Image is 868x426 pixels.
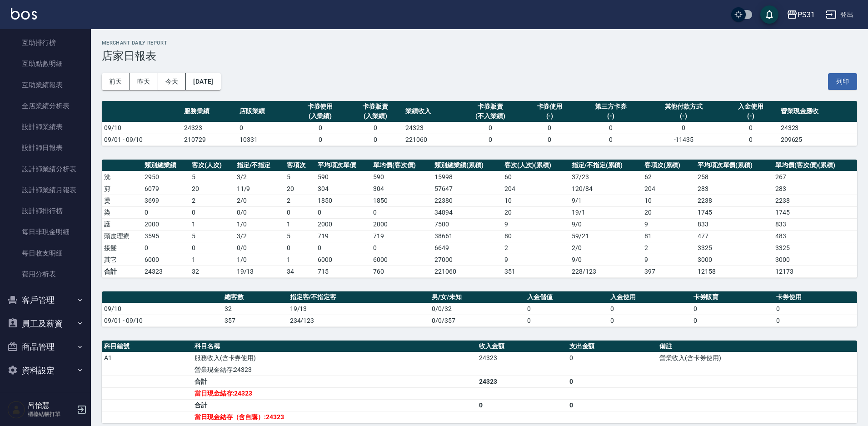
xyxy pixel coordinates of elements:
[4,221,87,242] a: 每日非現金明細
[192,399,477,411] td: 合計
[695,254,773,266] td: 3000
[295,111,346,121] div: (入業績)
[192,387,477,399] td: 當日現金結存:24323
[778,122,857,134] td: 24323
[190,206,234,218] td: 0
[102,341,857,423] table: a dense table
[348,122,403,134] td: 0
[691,303,774,315] td: 0
[284,230,315,242] td: 5
[657,341,857,352] th: 備註
[350,111,401,121] div: (入業績)
[315,266,371,277] td: 715
[234,206,285,218] td: 0 / 0
[284,242,315,254] td: 0
[525,315,608,326] td: 0
[4,264,87,285] a: 費用分析表
[695,195,773,206] td: 2238
[234,254,285,266] td: 1 / 0
[284,183,315,195] td: 20
[429,315,525,326] td: 0/0/357
[142,218,190,230] td: 2000
[502,195,569,206] td: 10
[432,230,502,242] td: 38661
[774,315,857,326] td: 0
[237,122,293,134] td: 0
[192,364,477,376] td: 營業現金結存:24323
[432,218,502,230] td: 7500
[4,312,87,336] button: 員工及薪資
[371,266,432,277] td: 760
[371,206,432,218] td: 0
[190,242,234,254] td: 0
[288,291,430,303] th: 指定客/不指定客
[234,195,285,206] td: 2 / 0
[477,399,567,411] td: 0
[773,160,857,171] th: 單均價(客次價)(累積)
[142,195,190,206] td: 3699
[4,75,87,95] a: 互助業績報表
[798,9,815,20] div: PS31
[567,352,658,364] td: 0
[4,359,87,382] button: 資料設定
[773,206,857,218] td: 1745
[432,254,502,266] td: 27000
[315,183,371,195] td: 304
[579,111,642,121] div: (-)
[723,122,778,134] td: 0
[142,266,190,277] td: 24323
[190,183,234,195] td: 20
[142,160,190,171] th: 類別總業績
[4,243,87,264] a: 每日收支明細
[4,116,87,137] a: 設計師業績表
[234,218,285,230] td: 1 / 0
[569,183,642,195] td: 120 / 84
[350,102,401,111] div: 卡券販賣
[608,291,691,303] th: 入金使用
[459,134,522,145] td: 0
[142,230,190,242] td: 3595
[569,254,642,266] td: 9 / 0
[403,122,459,134] td: 24323
[315,206,371,218] td: 0
[102,315,222,326] td: 09/01 - 09/10
[642,171,695,183] td: 62
[403,134,459,145] td: 221060
[4,159,87,180] a: 設計師業績分析表
[11,8,37,20] img: Logo
[371,230,432,242] td: 719
[102,291,857,327] table: a dense table
[773,183,857,195] td: 283
[567,341,658,352] th: 支出金額
[102,122,182,134] td: 09/10
[237,101,293,122] th: 店販業績
[642,183,695,195] td: 204
[190,160,234,171] th: 客次(人次)
[284,160,315,171] th: 客項次
[158,73,186,90] button: 今天
[525,291,608,303] th: 入金儲值
[577,134,644,145] td: 0
[432,160,502,171] th: 類別總業績(累積)
[642,266,695,277] td: 397
[461,102,520,111] div: 卡券販賣
[502,171,569,183] td: 60
[477,376,567,387] td: 24323
[642,230,695,242] td: 81
[502,218,569,230] td: 9
[102,40,857,46] h2: Merchant Daily Report
[569,160,642,171] th: 指定/不指定(累積)
[315,171,371,183] td: 590
[284,171,315,183] td: 5
[234,242,285,254] td: 0 / 0
[284,218,315,230] td: 1
[432,195,502,206] td: 22380
[569,242,642,254] td: 2 / 0
[4,200,87,221] a: 設計師排行榜
[4,288,87,312] button: 客戶管理
[569,171,642,183] td: 37 / 23
[4,335,87,359] button: 商品管理
[102,352,192,364] td: A1
[102,183,142,195] td: 剪
[284,195,315,206] td: 2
